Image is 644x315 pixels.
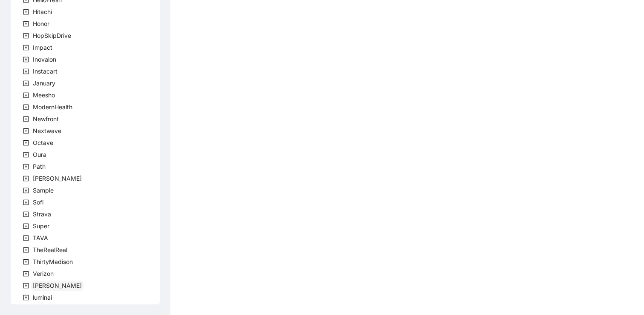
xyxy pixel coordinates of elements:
[31,233,50,243] span: TAVA
[31,90,57,100] span: Meesho
[31,19,51,29] span: Honor
[31,31,73,41] span: HopSkipDrive
[23,223,29,229] span: plus-square
[31,102,74,112] span: ModernHealth
[33,127,61,134] span: Nextwave
[33,175,82,182] span: [PERSON_NAME]
[31,185,55,196] span: Sample
[23,199,29,205] span: plus-square
[31,150,48,160] span: Oura
[33,115,59,122] span: Newfront
[23,140,29,146] span: plus-square
[33,91,55,99] span: Meesho
[23,45,29,51] span: plus-square
[33,68,57,75] span: Instacart
[33,103,72,111] span: ModernHealth
[33,20,49,27] span: Honor
[23,92,29,98] span: plus-square
[31,162,47,172] span: Path
[33,246,67,253] span: TheRealReal
[31,221,51,231] span: Super
[31,54,58,65] span: Inovalon
[33,234,48,241] span: TAVA
[23,235,29,241] span: plus-square
[23,271,29,277] span: plus-square
[23,104,29,110] span: plus-square
[23,164,29,170] span: plus-square
[33,294,52,301] span: luminai
[31,126,63,136] span: Nextwave
[31,173,83,184] span: Rothman
[31,292,54,303] span: luminai
[33,270,54,277] span: Verizon
[23,283,29,289] span: plus-square
[23,259,29,265] span: plus-square
[23,116,29,122] span: plus-square
[23,187,29,193] span: plus-square
[33,222,49,230] span: Super
[33,44,52,51] span: Impact
[33,8,52,15] span: Hitachi
[31,66,59,77] span: Instacart
[31,269,55,279] span: Verizon
[23,211,29,217] span: plus-square
[23,128,29,134] span: plus-square
[31,7,54,17] span: Hitachi
[33,163,46,170] span: Path
[33,56,56,63] span: Inovalon
[31,43,54,53] span: Impact
[33,32,71,39] span: HopSkipDrive
[23,57,29,62] span: plus-square
[31,245,69,255] span: TheRealReal
[23,68,29,74] span: plus-square
[31,138,55,148] span: Octave
[33,199,43,206] span: Sofi
[23,9,29,15] span: plus-square
[33,210,51,218] span: Strava
[23,176,29,182] span: plus-square
[23,152,29,158] span: plus-square
[31,281,83,291] span: Virta
[33,187,54,194] span: Sample
[23,80,29,86] span: plus-square
[33,258,73,265] span: ThirtyMadison
[23,33,29,39] span: plus-square
[31,209,53,219] span: Strava
[31,257,75,267] span: ThirtyMadison
[23,21,29,27] span: plus-square
[23,247,29,253] span: plus-square
[33,151,46,158] span: Oura
[31,197,45,207] span: Sofi
[23,295,29,301] span: plus-square
[33,282,82,289] span: [PERSON_NAME]
[33,139,53,146] span: Octave
[31,78,57,88] span: January
[31,114,60,124] span: Newfront
[33,79,55,87] span: January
